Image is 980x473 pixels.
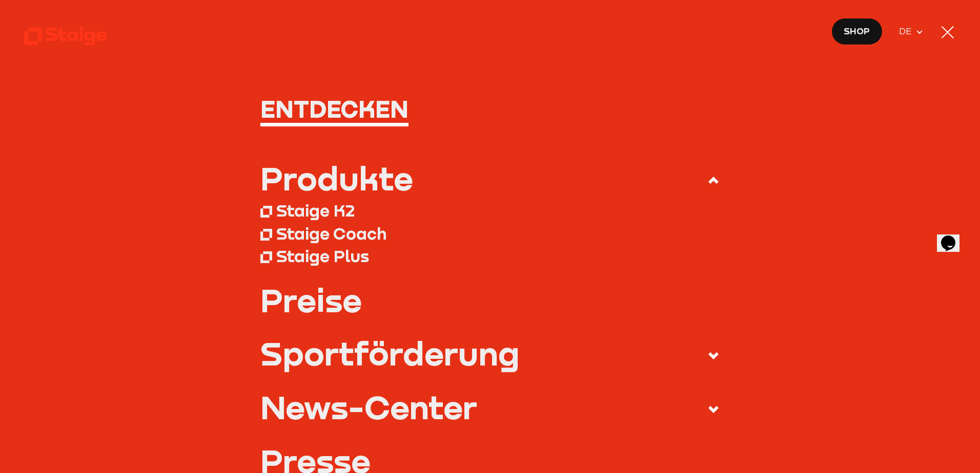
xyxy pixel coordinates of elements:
[276,246,369,266] div: Staige Plus
[899,25,915,39] span: DE
[260,199,720,222] a: Staige K2
[260,284,720,316] a: Preise
[260,222,720,244] a: Staige Coach
[260,337,520,369] div: Sportförderung
[276,200,355,220] div: Staige K2
[260,391,477,423] div: News-Center
[937,221,970,252] iframe: chat widget
[276,223,386,243] div: Staige Coach
[844,24,870,38] span: Shop
[260,162,413,194] div: Produkte
[831,18,883,45] a: Shop
[260,245,720,267] a: Staige Plus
